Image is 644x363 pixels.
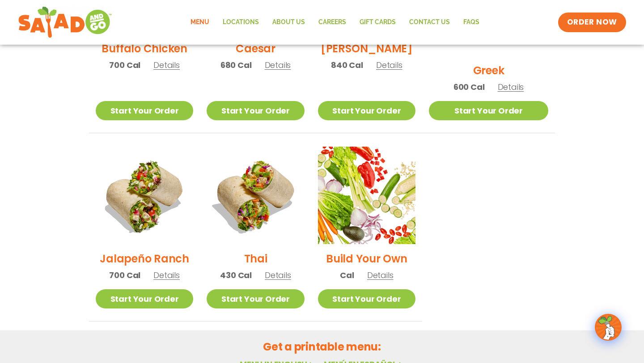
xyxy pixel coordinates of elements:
span: ORDER NOW [567,17,617,28]
h2: Build Your Own [326,251,407,266]
img: Product photo for Thai Wrap [207,147,304,244]
span: Details [265,59,291,71]
h2: Buffalo Chicken [102,41,187,56]
a: Start Your Order [207,101,304,120]
span: 840 Cal [331,59,363,71]
img: Product photo for Jalapeño Ranch Wrap [96,147,193,244]
span: 600 Cal [453,81,485,93]
a: ORDER NOW [558,13,626,32]
a: Start Your Order [318,101,415,120]
h2: Jalapeño Ranch [100,251,189,266]
span: Details [367,270,394,281]
a: FAQs [457,12,486,33]
a: Start Your Order [207,289,304,308]
span: Details [376,59,402,71]
h2: Greek [473,63,504,78]
a: Locations [216,12,266,33]
a: Start Your Order [429,101,548,120]
a: GIFT CARDS [353,12,402,33]
a: Careers [312,12,353,33]
span: Details [498,81,524,93]
h2: Thai [244,251,267,266]
h2: Caesar [236,41,275,56]
span: 430 Cal [220,269,252,281]
span: Cal [340,269,354,281]
img: new-SAG-logo-768×292 [18,4,112,40]
a: Start Your Order [96,101,193,120]
img: wpChatIcon [596,315,621,340]
a: Menu [184,12,216,33]
a: About Us [266,12,312,33]
a: Start Your Order [96,289,193,308]
span: Details [265,270,291,281]
span: 680 Cal [220,59,252,71]
nav: Menu [184,12,486,33]
h2: Get a printable menu: [89,339,555,355]
span: 700 Cal [109,269,140,281]
span: Details [153,59,180,71]
a: Contact Us [402,12,457,33]
h2: [PERSON_NAME] [321,41,413,56]
span: 700 Cal [109,59,140,71]
a: Start Your Order [318,289,415,308]
span: Details [153,270,180,281]
img: Product photo for Build Your Own [318,147,415,244]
